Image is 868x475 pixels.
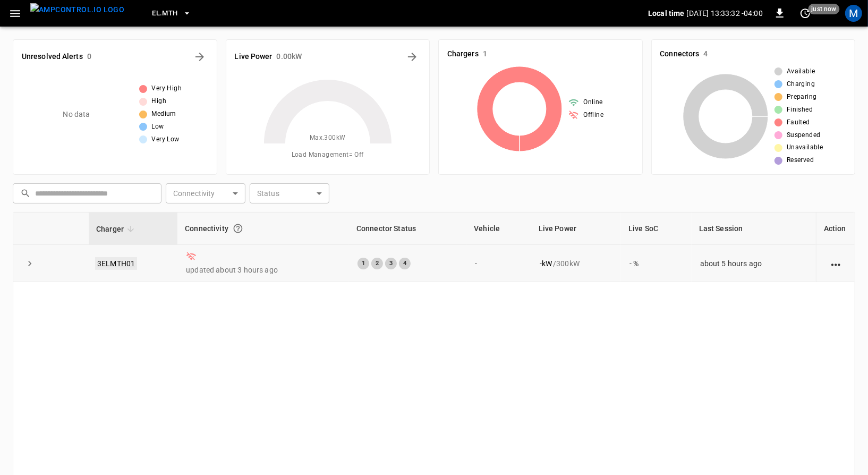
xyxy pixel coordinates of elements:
[809,4,840,14] span: just now
[96,223,138,235] span: Charger
[371,258,383,269] div: 2
[692,245,816,282] td: about 5 hours ago
[191,48,208,65] button: All Alerts
[483,48,487,60] h6: 1
[151,109,176,120] span: Medium
[30,3,124,16] img: ampcontrol.io logo
[385,258,397,269] div: 3
[704,48,708,60] h6: 4
[583,97,602,108] span: Online
[235,51,273,63] h6: Live Power
[787,117,810,128] span: Faulted
[787,66,815,77] span: Available
[95,257,137,270] a: 3ELMTH01
[148,3,195,24] button: EL.MTH
[63,109,90,120] p: No data
[228,219,248,238] button: Connection between the charger and our software.
[277,51,302,63] h6: 0.00 kW
[466,213,531,245] th: Vehicle
[829,258,843,269] div: action cell options
[540,258,552,269] p: - kW
[151,96,166,107] span: High
[399,258,411,269] div: 4
[22,256,38,272] button: expand row
[152,7,177,20] span: EL.MTH
[151,122,164,132] span: Low
[845,5,862,22] div: profile-icon
[404,48,421,65] button: Energy Overview
[22,51,83,63] h6: Unresolved Alerts
[310,133,346,143] span: Max. 300 kW
[583,110,603,121] span: Offline
[787,130,821,141] span: Suspended
[687,8,763,19] p: [DATE] 13:33:32 -04:00
[797,5,814,22] button: set refresh interval
[186,265,341,275] p: updated about 3 hours ago
[816,213,855,245] th: Action
[787,92,817,103] span: Preparing
[648,8,685,19] p: Local time
[151,83,182,94] span: Very High
[447,48,479,60] h6: Chargers
[660,48,700,60] h6: Connectors
[787,105,813,115] span: Finished
[292,150,364,160] span: Load Management = Off
[466,245,531,282] td: -
[185,219,342,238] div: Connectivity
[787,79,815,90] span: Charging
[349,213,466,245] th: Connector Status
[151,134,179,145] span: Very Low
[358,258,369,269] div: 1
[692,213,816,245] th: Last Session
[540,258,612,269] div: / 300 kW
[531,213,621,245] th: Live Power
[621,245,692,282] td: - %
[621,213,692,245] th: Live SoC
[787,142,823,153] span: Unavailable
[87,51,91,63] h6: 0
[787,155,814,166] span: Reserved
